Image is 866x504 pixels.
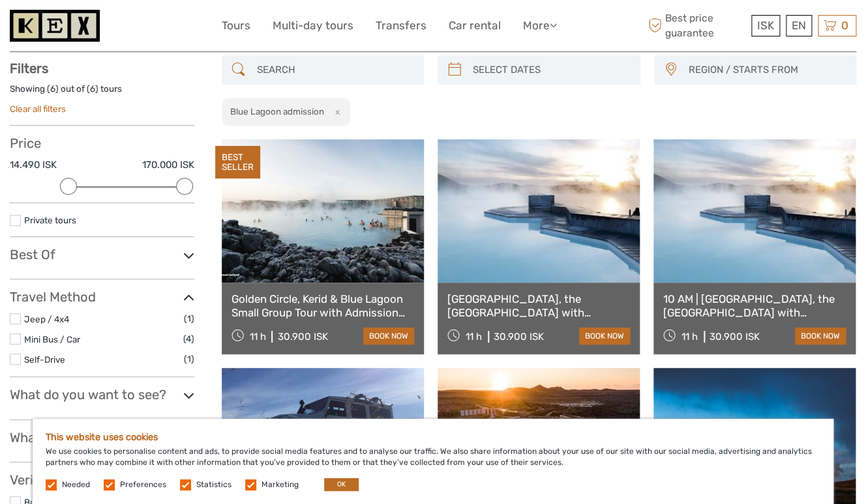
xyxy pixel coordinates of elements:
div: BEST SELLER [215,146,260,178]
h5: This website uses cookies [46,432,820,443]
button: OK [324,478,359,491]
label: Statistics [196,479,231,490]
a: book now [363,328,414,344]
a: Clear all filters [10,104,66,114]
a: Private tours [24,215,76,225]
label: 14.490 ISK [10,158,57,172]
h3: What do you want to see? [10,387,194,402]
h3: Verified Operators [10,472,194,488]
div: Showing ( ) out of ( ) tours [10,83,194,103]
span: ISK [757,19,774,32]
a: Transfers [376,16,426,35]
strong: Filters [10,61,48,76]
a: Car rental [449,16,501,35]
span: Best price guarantee [645,11,749,40]
h3: Travel Method [10,289,194,305]
a: Multi-day tours [273,16,353,35]
h3: What do you want to do? [10,430,194,445]
label: 6 [50,83,55,95]
a: Tours [222,16,250,35]
span: 11 h [466,331,482,343]
div: 30.900 ISK [277,331,327,343]
div: 30.900 ISK [494,331,544,343]
span: 11 h [681,331,698,343]
a: book now [579,328,630,344]
label: Preferences [120,479,166,490]
h3: Price [10,135,194,151]
input: SELECT DATES [468,59,634,81]
span: (4) [183,331,194,346]
input: SEARCH [252,59,418,81]
button: x [326,105,344,119]
label: Marketing [261,479,299,490]
span: 0 [839,19,850,32]
label: Needed [62,479,90,490]
span: 11 h [249,331,265,343]
label: 170.000 ISK [142,158,194,172]
span: (1) [184,311,194,326]
label: 6 [90,83,95,95]
h2: Blue Lagoon admission [230,106,324,117]
div: We use cookies to personalise content and ads, to provide social media features and to analyse ou... [33,419,833,504]
a: Jeep / 4x4 [24,314,69,324]
a: book now [795,328,846,344]
a: More [523,16,557,35]
button: Open LiveChat chat widget [150,20,166,36]
a: Golden Circle, Kerid & Blue Lagoon Small Group Tour with Admission Ticket [231,292,414,319]
a: Self-Drive [24,354,65,365]
div: EN [786,15,812,36]
a: 10 AM | [GEOGRAPHIC_DATA], the [GEOGRAPHIC_DATA] with admission tickets included and Kerid Volcan... [663,292,846,319]
button: REGION / STARTS FROM [683,59,850,81]
span: (1) [184,352,194,367]
a: [GEOGRAPHIC_DATA], the [GEOGRAPHIC_DATA] with admission tickets included and Kerid Volcanic Crater [447,292,630,319]
div: 30.900 ISK [709,331,760,343]
a: Mini Bus / Car [24,334,80,344]
p: We're away right now. Please check back later! [18,23,147,33]
img: 1261-44dab5bb-39f8-40da-b0c2-4d9fce00897c_logo_small.jpg [10,10,100,42]
h3: Best Of [10,247,194,262]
